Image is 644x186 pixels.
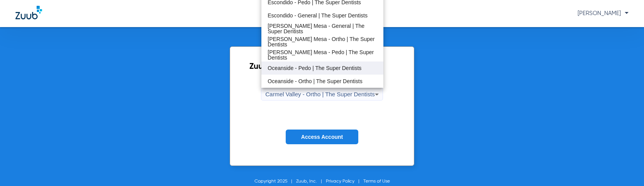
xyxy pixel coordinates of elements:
[268,78,362,84] span: Oceanside - Ortho | The Super Dentists
[268,36,377,47] span: [PERSON_NAME] Mesa - Ortho | The Super Dentists
[268,65,361,71] span: Oceanside - Pedo | The Super Dentists
[268,23,377,34] span: [PERSON_NAME] Mesa - General | The Super Dentists
[268,49,377,60] span: [PERSON_NAME] Mesa - Pedo | The Super Dentists
[268,13,368,18] span: Escondido - General | The Super Dentists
